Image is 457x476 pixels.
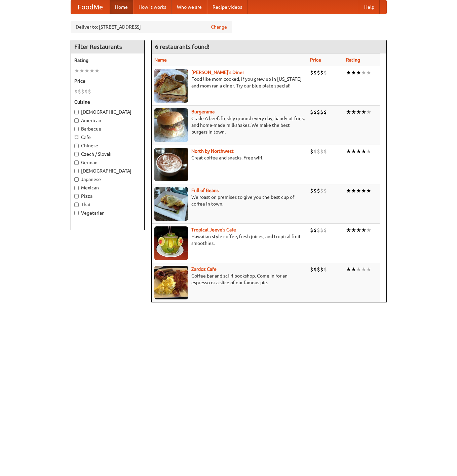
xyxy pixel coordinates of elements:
[74,134,141,141] label: Cafe
[351,266,356,273] li: ★
[74,203,79,207] input: Thai
[74,127,79,131] input: Barbecue
[191,188,219,193] a: Full of Beans
[74,78,141,84] h5: Price
[320,69,323,76] li: $
[346,266,351,273] li: ★
[366,148,371,155] li: ★
[359,0,380,14] a: Help
[74,67,79,74] li: ★
[74,142,141,149] label: Chinese
[74,201,141,208] label: Thai
[74,109,141,115] label: [DEMOGRAPHIC_DATA]
[361,226,366,234] li: ★
[74,152,79,156] input: Czech / Slovak
[74,193,141,199] label: Pizza
[366,226,371,234] li: ★
[154,154,305,161] p: Great coffee and snacks. Free wifi.
[191,109,215,114] a: Burgerama
[191,148,234,154] a: North by Northwest
[154,108,188,142] img: burgerama.jpg
[211,24,227,30] a: Change
[320,266,323,273] li: $
[317,108,320,116] li: $
[191,70,244,75] a: [PERSON_NAME]'s Diner
[74,176,141,183] label: Japanese
[313,226,317,234] li: $
[351,187,356,194] li: ★
[361,108,366,116] li: ★
[154,266,188,299] img: zardoz.jpg
[310,57,321,63] a: Price
[351,148,356,155] li: ★
[74,99,141,105] h5: Cuisine
[74,186,79,190] input: Mexican
[74,110,79,114] input: [DEMOGRAPHIC_DATA]
[356,266,361,273] li: ★
[71,21,232,33] div: Deliver to: [STREET_ADDRESS]
[154,148,188,181] img: north.jpg
[74,144,79,148] input: Chinese
[74,184,141,191] label: Mexican
[323,226,327,234] li: $
[310,226,313,234] li: $
[356,69,361,76] li: ★
[366,187,371,194] li: ★
[154,69,188,103] img: sallys.jpg
[191,266,217,272] a: Zardoz Cafe
[313,148,317,155] li: $
[155,43,210,50] ng-pluralize: 6 restaurants found!
[317,226,320,234] li: $
[313,266,317,273] li: $
[366,108,371,116] li: ★
[74,169,79,173] input: [DEMOGRAPHIC_DATA]
[74,125,141,132] label: Barbecue
[356,187,361,194] li: ★
[356,108,361,116] li: ★
[361,187,366,194] li: ★
[323,69,327,76] li: $
[310,69,313,76] li: $
[346,57,360,63] a: Rating
[191,227,236,232] a: Tropical Jeeve's Cafe
[154,272,305,286] p: Coffee bar and sci-fi bookshop. Come in for an espresso or a slice of our famous pie.
[346,69,351,76] li: ★
[74,117,141,124] label: American
[351,108,356,116] li: ★
[356,226,361,234] li: ★
[346,108,351,116] li: ★
[351,69,356,76] li: ★
[320,226,323,234] li: $
[351,226,356,234] li: ★
[74,135,79,140] input: Cafe
[310,187,313,194] li: $
[154,76,305,89] p: Food like mom cooked, if you grew up in [US_STATE] and mom ran a diner. Try our blue plate special!
[356,148,361,155] li: ★
[88,88,91,95] li: $
[133,0,172,14] a: How it works
[74,151,141,157] label: Czech / Slovak
[323,187,327,194] li: $
[74,211,79,215] input: Vegetarian
[154,115,305,135] p: Grade A beef, freshly ground every day, hand-cut fries, and home-made milkshakes. We make the bes...
[323,148,327,155] li: $
[81,88,84,95] li: $
[154,194,305,207] p: We roast on premises to give you the best cup of coffee in town.
[172,0,207,14] a: Who we are
[74,210,141,216] label: Vegetarian
[79,67,84,74] li: ★
[361,69,366,76] li: ★
[320,187,323,194] li: $
[74,88,78,95] li: $
[154,57,167,63] a: Name
[74,168,141,174] label: [DEMOGRAPHIC_DATA]
[317,266,320,273] li: $
[310,148,313,155] li: $
[74,160,79,165] input: German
